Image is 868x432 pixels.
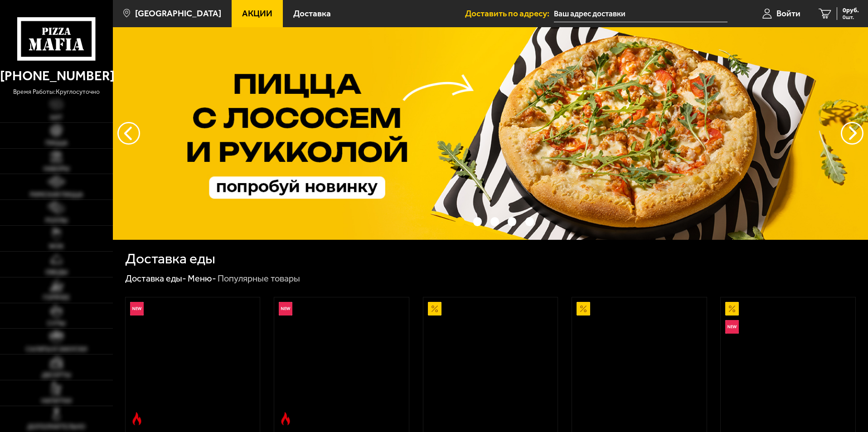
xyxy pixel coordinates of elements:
[130,302,144,316] img: Новинка
[45,269,68,276] span: Обеды
[279,412,292,426] img: Острое блюдо
[30,192,83,198] span: Римская пицца
[242,9,272,18] span: Акции
[125,252,215,266] h1: Доставка еды
[843,7,859,14] span: 0 руб.
[428,302,441,316] img: Акционный
[525,217,534,226] button: точки переключения
[125,273,186,284] a: Доставка еды-
[843,15,859,20] span: 0 шт.
[554,5,727,22] input: Ваш адрес доставки
[117,122,140,145] button: следующий
[41,398,72,404] span: Напитки
[465,9,554,18] span: Доставить по адресу:
[473,217,482,226] button: точки переключения
[45,218,68,224] span: Роллы
[135,9,221,18] span: [GEOGRAPHIC_DATA]
[274,297,409,430] a: НовинкаОстрое блюдоРимская с мясным ассорти
[456,217,464,226] button: точки переключения
[776,9,800,18] span: Войти
[26,346,87,353] span: Салаты и закуски
[44,166,69,172] span: Наборы
[279,302,292,316] img: Новинка
[841,122,863,145] button: предыдущий
[721,297,855,430] a: АкционныйНовинкаВсё включено
[45,140,68,146] span: Пицца
[42,372,71,379] span: Десерты
[130,412,144,426] img: Острое блюдо
[188,273,216,284] a: Меню-
[490,217,499,226] button: точки переключения
[43,295,70,301] span: Горячее
[50,115,63,121] span: Хит
[508,217,516,226] button: точки переключения
[126,297,260,430] a: НовинкаОстрое блюдоРимская с креветками
[47,320,65,327] span: Супы
[572,297,707,430] a: АкционныйПепперони 25 см (толстое с сыром)
[423,297,558,430] a: АкционныйАль-Шам 25 см (тонкое тесто)
[49,243,64,250] span: WOK
[725,320,739,334] img: Новинка
[293,9,331,18] span: Доставка
[218,273,300,285] div: Популярные товары
[577,302,590,316] img: Акционный
[725,302,739,316] img: Акционный
[27,424,85,430] span: Дополнительно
